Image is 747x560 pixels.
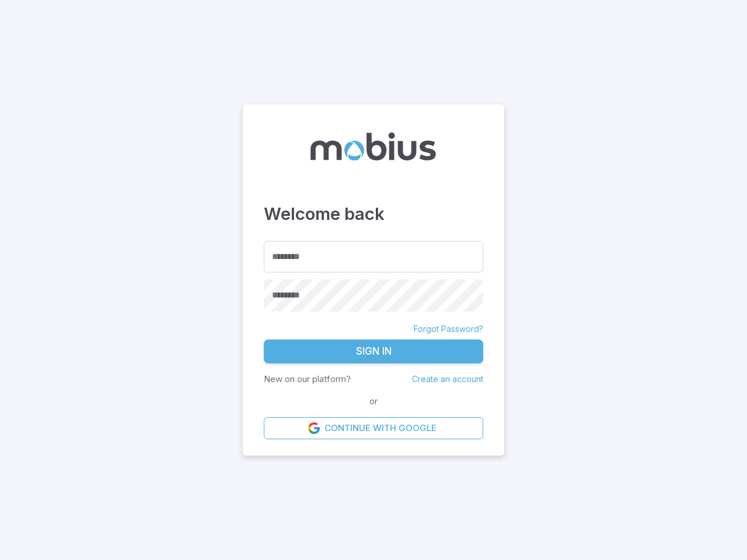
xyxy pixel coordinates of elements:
a: Forgot Password? [414,323,483,335]
span: or [366,395,381,408]
a: Continue with Google [264,417,483,439]
button: Sign In [264,339,483,364]
a: Create an account [412,374,483,384]
h3: Welcome back [264,201,483,227]
p: New on our platform? [264,373,351,386]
